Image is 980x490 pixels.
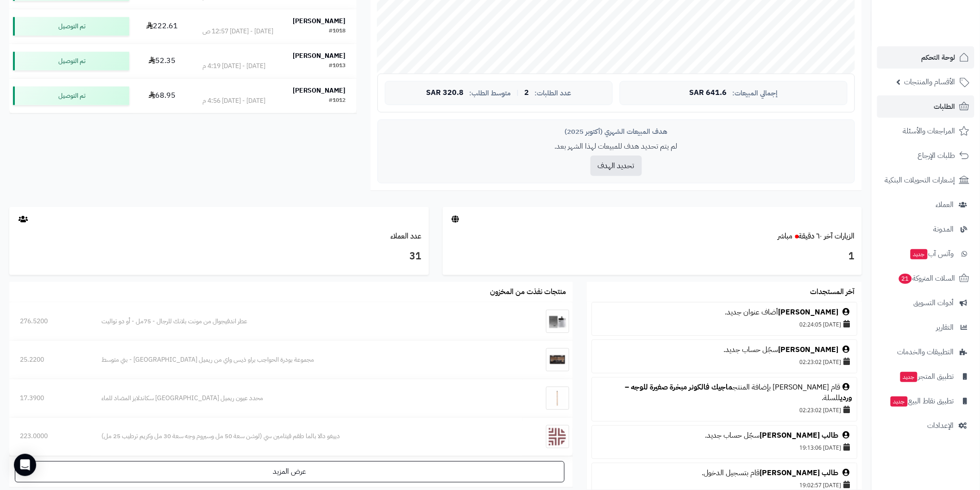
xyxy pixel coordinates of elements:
[13,52,129,70] div: تم التوصيل
[20,432,80,441] div: 223.0000
[101,355,512,364] div: مجموعة بودرة الحواجب براو ذيس واي من ريميل [GEOGRAPHIC_DATA] - بني متوسط
[934,223,954,236] span: المدونة
[918,149,955,162] span: طلبات الإرجاع
[293,86,346,95] strong: [PERSON_NAME]
[546,310,569,333] img: عطر اندفيجوال من مونت بلانك للرجال - 75مل - أو دو تواليت
[877,144,974,167] a: طلبات الإرجاع
[597,430,852,441] div: سجّل حساب جديد.
[877,120,974,142] a: المراجعات والأسئلة
[625,382,852,403] a: ماجيك فالكونر مبخرة صغيرة للوجه – وردي
[490,288,566,296] h3: منتجات نفذت من المخزون
[898,272,955,285] span: السلات المتروكة
[899,274,912,284] span: 21
[877,169,974,191] a: إشعارات التحويلات البنكية
[936,321,954,334] span: التقارير
[900,372,917,382] span: جديد
[928,419,954,432] span: الإعدادات
[13,17,129,36] div: تم التوصيل
[914,296,954,309] span: أدوات التسويق
[546,425,569,448] img: دييغو دالا بالما طقم فيتامين سي (لوشن سعة 50 مل وسيروم وجه سعة 30 مل وكريم ترطيب 25 مل)
[877,243,974,265] a: وآتس آبجديد
[898,346,954,358] span: التطبيقات والخدمات
[546,348,569,371] img: مجموعة بودرة الحواجب براو ذيس واي من ريميل لندن - بني متوسط
[778,231,855,242] a: الزيارات آخر ٦٠ دقيقةمباشر
[732,89,778,97] span: إجمالي المبيعات:
[546,387,569,410] img: محدد عيون ريميل لندن سكاندلايز المضاد للماء
[877,46,974,69] a: لوحة التحكم
[597,441,852,454] div: [DATE] 19:13:06
[877,316,974,339] a: التقارير
[877,390,974,412] a: تطبيق نقاط البيعجديد
[385,127,848,137] div: هدف المبيعات الشهري (أكتوبر 2025)
[133,79,192,113] td: 68.95
[934,100,955,113] span: الطلبات
[899,370,954,383] span: تطبيق المتجر
[450,249,855,264] h3: 1
[877,341,974,363] a: التطبيقات والخدمات
[202,62,265,71] div: [DATE] - [DATE] 4:19 م
[14,454,36,476] div: Open Intercom Messenger
[877,218,974,240] a: المدونة
[597,345,852,355] div: سجّل حساب جديد.
[329,62,346,71] div: #1013
[329,96,346,106] div: #1012
[890,395,954,408] span: تطبيق نقاط البيع
[689,89,727,97] span: 641.6 SAR
[13,87,129,105] div: تم التوصيل
[597,355,852,368] div: [DATE] 02:23:02
[597,382,852,403] div: قام [PERSON_NAME] بإضافة المنتج للسلة.
[911,249,928,259] span: جديد
[101,394,512,403] div: محدد عيون ريميل [GEOGRAPHIC_DATA] سكاندلايز المضاد للماء
[385,141,848,152] p: لم يتم تحديد هدف للمبيعات لهذا الشهر بعد.
[877,292,974,314] a: أدوات التسويق
[202,27,273,36] div: [DATE] - [DATE] 12:57 ص
[524,89,529,97] span: 2
[778,231,793,242] small: مباشر
[15,461,565,483] a: عرض المزيد
[16,249,422,264] h3: 31
[778,344,838,355] a: [PERSON_NAME]
[20,355,80,364] div: 25.2200
[133,44,192,78] td: 52.35
[936,198,954,211] span: العملاء
[778,307,838,318] a: [PERSON_NAME]
[877,194,974,216] a: العملاء
[426,89,464,97] span: 320.8 SAR
[101,317,512,326] div: عطر اندفيجوال من مونت بلانك للرجال - 75مل - أو دو تواليت
[597,318,852,331] div: [DATE] 02:24:05
[903,125,955,138] span: المراجعات والأسئلة
[877,365,974,388] a: تطبيق المتجرجديد
[20,394,80,403] div: 17.3900
[293,51,346,61] strong: [PERSON_NAME]
[810,288,855,296] h3: آخر المستجدات
[877,415,974,437] a: الإعدادات
[910,247,954,260] span: وآتس آب
[20,317,80,326] div: 276.5200
[591,156,642,176] button: تحديد الهدف
[597,307,852,318] div: أضاف عنوان جديد.
[329,27,346,36] div: #1018
[101,432,512,441] div: دييغو دالا بالما طقم فيتامين سي (لوشن سعة 50 مل وسيروم وجه سعة 30 مل وكريم ترطيب 25 مل)
[597,468,852,478] div: قام بتسجيل الدخول.
[391,231,422,242] a: عدد العملاء
[597,403,852,416] div: [DATE] 02:23:02
[516,89,519,96] span: |
[877,267,974,289] a: السلات المتروكة21
[760,467,838,478] a: طالب [PERSON_NAME]
[202,96,265,106] div: [DATE] - [DATE] 4:56 م
[293,16,346,26] strong: [PERSON_NAME]
[133,9,192,44] td: 222.61
[877,95,974,118] a: الطلبات
[922,51,955,64] span: لوحة التحكم
[885,174,955,187] span: إشعارات التحويلات البنكية
[469,89,511,97] span: متوسط الطلب:
[760,430,838,441] a: طالب [PERSON_NAME]
[534,89,571,97] span: عدد الطلبات:
[891,396,908,407] span: جديد
[905,75,955,88] span: الأقسام والمنتجات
